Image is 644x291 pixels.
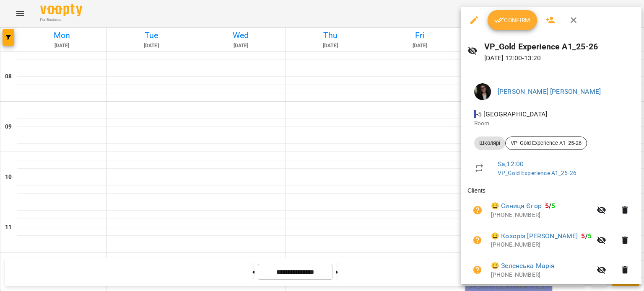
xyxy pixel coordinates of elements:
[498,88,601,95] a: [PERSON_NAME] [PERSON_NAME]
[474,139,505,147] span: Школярі
[491,211,592,219] p: [PHONE_NUMBER]
[581,232,591,240] b: /
[484,40,635,53] h6: VP_Gold Experience A1_25-26
[551,202,555,210] span: 5
[505,136,587,150] div: VP_Gold Experience A1_25-26
[491,231,578,241] a: 😀 Козоріз [PERSON_NAME]
[491,261,555,271] a: 😀 Зеленська Марія
[488,10,537,30] button: Confirm
[467,260,488,280] button: Unpaid. Bill the attendance?
[491,271,592,279] p: [PHONE_NUMBER]
[498,160,524,168] a: Sa , 12:00
[474,83,491,100] img: 5778de2c1ff5f249927c32fdd130b47c.png
[467,230,488,250] button: Unpaid. Bill the attendance?
[474,119,628,128] p: Room
[498,170,576,176] a: VP_Gold Experience A1_25-26
[545,202,549,210] span: 5
[581,232,585,240] span: 5
[588,232,592,240] span: 5
[494,15,530,25] span: Confirm
[467,200,488,220] button: Unpaid. Bill the attendance?
[491,201,542,211] a: 😀 Синиця Єгор
[545,202,555,210] b: /
[474,110,549,118] span: - 5 [GEOGRAPHIC_DATA]
[484,53,635,63] p: [DATE] 12:00 - 13:20
[491,241,592,249] p: [PHONE_NUMBER]
[506,139,587,147] span: VP_Gold Experience A1_25-26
